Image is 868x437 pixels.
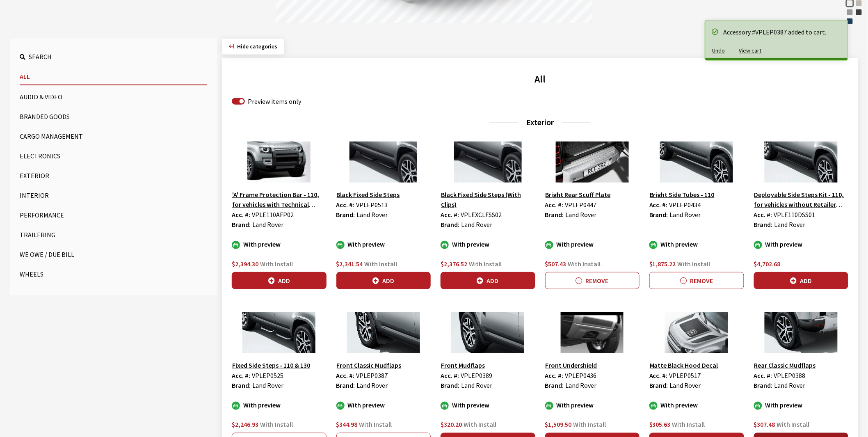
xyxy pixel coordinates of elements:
[545,360,598,371] button: Front Undershield
[441,400,535,410] div: With preview
[754,312,849,353] img: Image for Rear Classic Mudflaps
[545,200,564,210] label: Acc. #:
[20,148,207,164] button: Electronics
[649,421,671,429] span: $305.63
[568,260,601,268] span: With Install
[669,201,701,209] span: VPLEP0434
[232,116,848,128] h3: Exterior
[232,380,251,390] label: Brand:
[670,381,701,389] span: Land Rover
[566,381,597,389] span: Land Rover
[461,381,492,389] span: Land Rover
[232,371,250,380] label: Acc. #:
[754,400,849,410] div: With preview
[649,142,744,183] img: Image for Bright Side Tubes - 110
[774,210,815,219] span: VPLE110DSS01
[20,128,207,144] button: Cargo Management
[855,8,863,16] div: Charente Grey
[649,400,744,410] div: With preview
[441,380,459,390] label: Brand:
[754,272,849,289] button: Add
[252,210,294,219] span: VPLE110AFP02
[252,220,283,229] span: Land Rover
[545,189,611,200] button: Bright Rear Scuff Plate
[232,260,258,268] span: $2,394.30
[649,380,668,390] label: Brand:
[232,400,327,410] div: With preview
[565,201,597,209] span: VPLEP0447
[754,189,849,210] button: Deployable Side Steps Kit - 110, for vehicles without Retailer Fitted Towing, 23MY onwards
[441,210,459,220] label: Acc. #:
[232,142,327,183] img: Image for &#39;A&#39; Frame Protection Bar - 110, for vehicles with Technical Chrome Finish
[29,53,52,61] span: Search
[754,421,775,429] span: $307.48
[232,272,327,289] button: Add
[649,210,668,220] label: Brand:
[670,210,701,219] span: Land Rover
[336,380,355,390] label: Brand:
[441,371,459,380] label: Acc. #:
[20,266,207,282] button: Wheels
[774,371,806,380] span: VPLEP0388
[545,380,564,390] label: Brand:
[754,360,816,371] button: Rear Classic Mudflaps
[565,371,597,380] span: VPLEP0436
[545,239,640,249] div: With preview
[846,8,854,16] div: Borasco Grey
[464,421,496,429] span: With Install
[336,360,402,371] button: Front Classic Mudflaps
[20,68,207,85] button: All
[754,142,849,183] img: Image for Deployable Side Steps Kit - 110, for vehicles without Retailer Fitted Towing, 23MY onwards
[232,360,311,371] button: Fixed Side Steps - 110 & 130
[754,220,773,229] label: Brand:
[649,371,668,380] label: Acc. #:
[706,43,732,58] button: Undo
[566,210,597,219] span: Land Rover
[441,421,462,429] span: $320.20
[237,43,277,50] span: Click to hide category section.
[461,210,502,219] span: VPLEXCLFSS02
[545,421,572,429] span: $1,509.50
[754,239,849,249] div: With preview
[260,421,293,429] span: With Install
[336,371,355,380] label: Acc. #:
[20,246,207,263] button: We Owe / Due Bill
[441,189,535,210] button: Black Fixed Side Steps (With Clips)
[336,421,358,429] span: $344.98
[649,239,744,249] div: With preview
[754,210,772,220] label: Acc. #:
[649,360,719,371] button: Matte Black Hood Decal
[222,39,284,55] button: Hide categories
[232,210,250,220] label: Acc. #:
[356,201,388,209] span: VPLEP0513
[754,260,781,268] span: $4,702.68
[545,400,640,410] div: With preview
[357,381,388,389] span: Land Rover
[20,108,207,125] button: Branded Goods
[336,312,431,353] img: Image for Front Classic Mudflaps
[545,272,640,289] button: Remove
[649,312,744,353] img: Image for Matte Black Hood Decal
[732,43,769,58] button: View cart
[545,210,564,220] label: Brand:
[336,260,363,268] span: $2,341.54
[461,220,492,229] span: Land Rover
[232,421,258,429] span: $2,246.93
[669,371,701,380] span: VPLEP0517
[545,260,566,268] span: $507.43
[20,227,207,243] button: Trailering
[232,189,327,210] button: 'A' Frame Protection Bar - 110, for vehicles with Technical Chrome Finish
[260,260,293,268] span: With Install
[441,142,535,183] img: Image for Black Fixed Side Steps (With Clips)
[774,220,806,229] span: Land Rover
[359,421,392,429] span: With Install
[20,187,207,204] button: Interior
[545,312,640,353] img: Image for Front Undershield
[252,371,283,380] span: VPLEP0525
[724,27,839,37] div: Accessory #VPLEP0387 added to cart.
[678,260,710,268] span: With Install
[357,210,388,219] span: Land Rover
[649,272,744,289] button: Remove
[232,220,251,229] label: Brand:
[441,260,467,268] span: $2,376.52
